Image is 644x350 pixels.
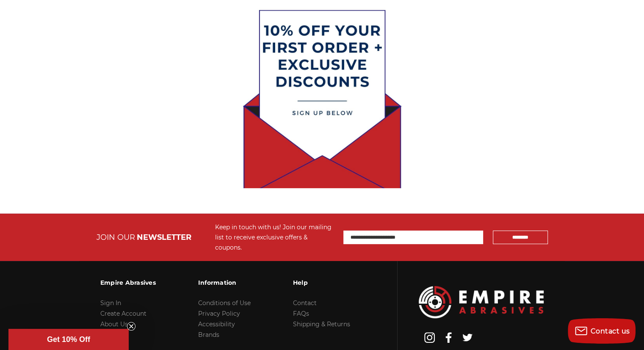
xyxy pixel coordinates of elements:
[568,318,636,344] button: Contact us
[198,274,251,292] h3: Information
[137,233,191,242] span: NEWSLETTER
[127,322,135,331] button: Close teaser
[293,299,317,307] a: Contact
[198,331,219,339] a: Brands
[591,327,630,335] span: Contact us
[293,274,350,292] h3: Help
[293,310,309,317] a: FAQs
[8,329,129,350] div: Get 10% OffClose teaser
[198,299,251,307] a: Conditions of Use
[100,320,128,328] a: About Us
[293,320,350,328] a: Shipping & Returns
[198,310,240,317] a: Privacy Policy
[419,286,544,318] img: Empire Abrasives Logo Image
[198,320,235,328] a: Accessibility
[47,335,90,344] span: Get 10% Off
[100,299,121,307] a: Sign In
[100,274,156,292] h3: Empire Abrasives
[215,222,335,253] div: Keep in touch with us! Join our mailing list to receive exclusive offers & coupons.
[97,233,135,242] span: JOIN OUR
[100,310,146,317] a: Create Account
